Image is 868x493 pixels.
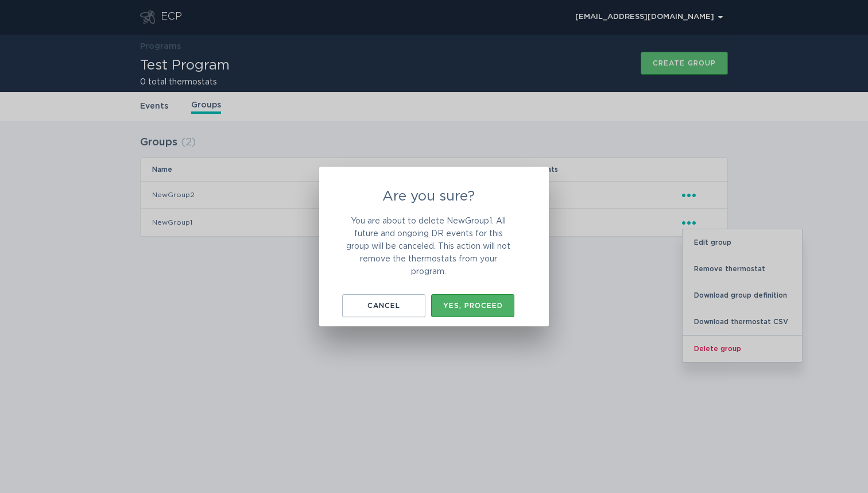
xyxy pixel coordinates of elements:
[342,215,514,278] p: You are about to delete NewGroup1. All future and ongoing DR events for this group will be cancel...
[342,190,514,203] h2: Are you sure?
[431,294,514,317] button: Yes, proceed
[437,302,509,309] div: Yes, proceed
[342,294,425,317] button: Cancel
[319,167,549,326] div: remove group confirmation modal
[348,302,420,309] div: Cancel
